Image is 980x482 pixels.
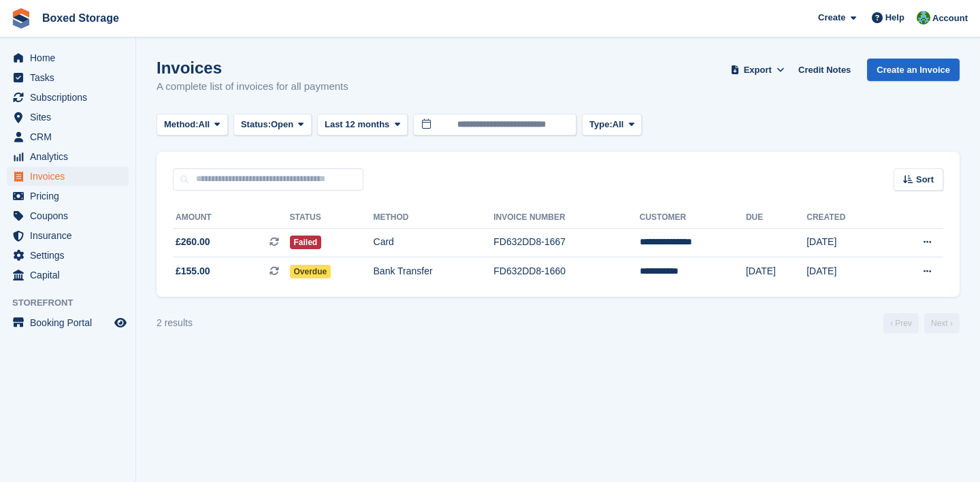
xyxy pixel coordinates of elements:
[640,207,746,229] th: Customer
[30,88,112,107] span: Subscriptions
[582,114,642,136] button: Type: All
[932,12,968,25] span: Account
[30,187,112,206] span: Pricing
[176,235,210,249] span: £260.00
[746,207,806,229] th: Due
[612,118,624,131] span: All
[271,118,293,131] span: Open
[7,187,129,206] a: menu
[793,59,856,81] a: Credit Notes
[157,316,193,330] div: 2 results
[7,147,129,166] a: menu
[7,88,129,107] a: menu
[30,147,112,166] span: Analytics
[818,11,845,25] span: Create
[7,313,129,332] a: menu
[881,313,962,334] nav: Page
[30,313,112,332] span: Booking Portal
[883,313,919,334] a: Previous
[30,48,112,67] span: Home
[157,79,348,95] p: A complete list of invoices for all payments
[493,228,640,257] td: FD632DD8-1667
[7,68,129,87] a: menu
[589,118,612,131] span: Type:
[317,114,408,136] button: Last 12 months
[30,246,112,265] span: Settings
[7,266,129,285] a: menu
[290,265,331,278] span: Overdue
[30,266,112,285] span: Capital
[493,207,640,229] th: Invoice Number
[30,108,112,127] span: Sites
[7,226,129,245] a: menu
[30,167,112,186] span: Invoices
[374,257,494,286] td: Bank Transfer
[37,7,125,29] a: Boxed Storage
[157,59,348,77] h1: Invoices
[7,206,129,225] a: menu
[11,8,31,29] img: stora-icon-8386f47178a22dfd0bd8f6a31ec36ba5ce8667c1dd55bd0f319d3a0aa187defe.svg
[30,226,112,245] span: Insurance
[199,118,210,131] span: All
[746,257,806,286] td: [DATE]
[728,59,787,81] button: Export
[806,228,885,257] td: [DATE]
[164,118,199,131] span: Method:
[806,207,885,229] th: Created
[176,264,210,278] span: £155.00
[112,315,129,331] a: Preview store
[233,114,312,136] button: Status: Open
[7,108,129,127] a: menu
[290,236,322,249] span: Failed
[30,127,112,146] span: CRM
[917,11,930,25] img: Tobias Butler
[374,228,494,257] td: Card
[157,114,228,136] button: Method: All
[325,118,389,131] span: Last 12 months
[924,313,960,334] a: Next
[7,48,129,67] a: menu
[867,59,960,81] a: Create an Invoice
[7,167,129,186] a: menu
[744,63,772,77] span: Export
[12,296,135,310] span: Storefront
[374,207,494,229] th: Method
[30,206,112,225] span: Coupons
[916,173,934,187] span: Sort
[7,246,129,265] a: menu
[806,257,885,286] td: [DATE]
[241,118,271,131] span: Status:
[7,127,129,146] a: menu
[173,207,290,229] th: Amount
[885,11,904,25] span: Help
[493,257,640,286] td: FD632DD8-1660
[30,68,112,87] span: Tasks
[290,207,374,229] th: Status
